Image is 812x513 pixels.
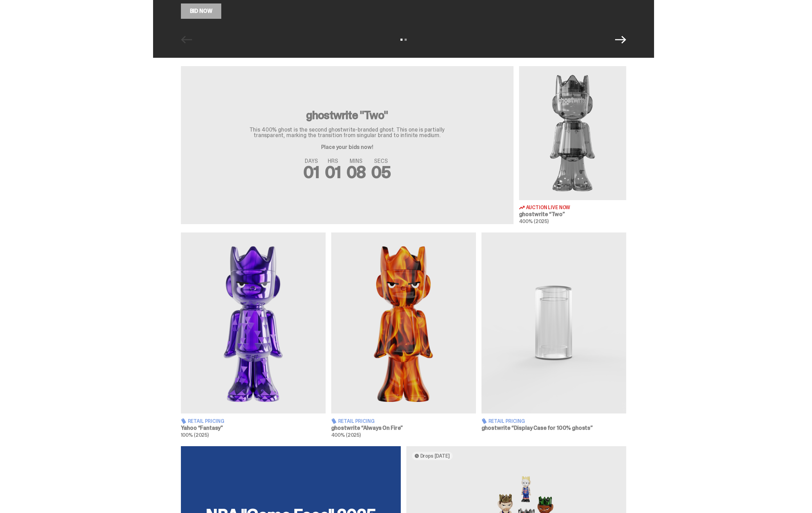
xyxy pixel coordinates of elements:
[236,144,459,150] p: Place your bids now!
[325,161,341,183] span: 01
[519,66,626,200] img: Two
[481,425,626,431] h3: ghostwrite “Display Case for 100% ghosts”
[481,232,626,413] img: Display Case for 100% ghosts
[526,205,571,210] span: Auction Live Now
[347,161,366,183] span: 08
[303,158,319,164] span: DAYS
[331,425,476,431] h3: ghostwrite “Always On Fire”
[420,453,450,459] span: Drops [DATE]
[519,66,626,224] a: Two Auction Live Now
[236,127,459,138] p: This 400% ghost is the second ghostwrite-branded ghost. This one is partially transparent, markin...
[331,232,476,437] a: Always On Fire Retail Pricing
[400,39,403,41] button: View slide 1
[181,232,326,437] a: Fantasy Retail Pricing
[488,419,525,424] span: Retail Pricing
[481,232,626,437] a: Display Case for 100% ghosts Retail Pricing
[181,425,326,431] h3: Yahoo “Fantasy”
[303,161,319,183] span: 01
[181,232,326,413] img: Fantasy
[347,158,366,164] span: MINS
[181,432,209,438] span: 100% (2025)
[519,218,549,224] span: 400% (2025)
[188,419,224,424] span: Retail Pricing
[371,161,391,183] span: 05
[338,419,375,424] span: Retail Pricing
[331,232,476,413] img: Always On Fire
[405,39,407,41] button: View slide 2
[325,158,341,164] span: HRS
[331,432,361,438] span: 400% (2025)
[519,212,626,217] h3: ghostwrite “Two”
[615,34,626,45] button: Next
[236,110,459,121] h3: ghostwrite "Two"
[371,158,391,164] span: SECS
[181,3,222,19] a: Bid Now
